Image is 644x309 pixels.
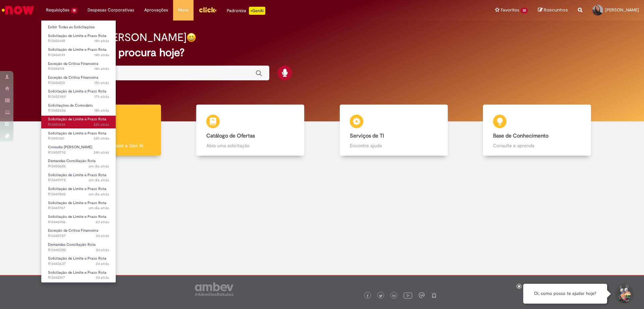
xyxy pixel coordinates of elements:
[48,75,98,80] span: Exceção da Crítica Financeira
[48,131,106,136] span: Solicitação de Limite e Prazo Rota
[199,5,217,15] img: click_logo_yellow_360x200.png
[48,261,109,267] span: R13443637
[48,275,109,280] span: R13442817
[179,105,322,156] a: Catálogo de Ofertas Abra uma solicitação
[41,130,116,142] a: Aberto R13451361 : Solicitação de Limite e Prazo Rota
[392,294,396,298] img: logo_footer_linkedin.png
[89,192,109,197] span: um dia atrás
[178,7,189,13] span: More
[94,94,109,99] span: 17h atrás
[89,164,109,169] span: um dia atrás
[94,52,109,57] time: 27/08/2025 18:15:52
[48,270,106,275] span: Solicitação de Limite e Prazo Rota
[89,205,109,210] time: 26/08/2025 16:58:26
[96,275,109,280] span: 3d atrás
[94,66,109,71] time: 27/08/2025 18:08:07
[48,80,109,86] span: R13454031
[46,7,69,13] span: Requisições
[41,144,116,156] a: Aberto R13450792 : Consulta Serasa
[94,80,109,85] time: 27/08/2025 17:45:05
[48,172,106,178] span: Solicitação de Limite e Prazo Rota
[48,38,109,44] span: R13454148
[48,164,109,169] span: R13450686
[493,142,581,149] p: Consulte e aprenda
[144,7,168,13] span: Aprovações
[41,88,116,100] a: Aberto R13452989 : Solicitação de Limite e Prazo Rota
[41,227,116,239] a: Aberto R13445727 : Exceção da Crítica Financeira
[41,157,116,170] a: Aberto R13450686 : Demandas Conciliação Rota
[48,158,96,163] span: Demandas Conciliação Rota
[41,199,116,212] a: Aberto R13449767 : Solicitação de Limite e Prazo Rota
[48,205,109,211] span: R13449767
[89,164,109,169] time: 27/08/2025 08:15:01
[88,7,134,13] span: Despesas Corporativas
[1,3,35,17] img: ServiceNow
[41,213,116,226] a: Aberto R13446906 : Solicitação de Limite e Prazo Rota
[96,261,109,266] time: 25/08/2025 11:09:17
[41,269,116,281] a: Aberto R13442817 : Solicitação de Limite e Prazo Rota
[48,242,96,247] span: Demandas Conciliação Rota
[41,60,116,73] a: Aberto R13454115 : Exceção da Crítica Financeira
[71,8,77,13] span: 18
[523,284,607,304] div: Oi, como posso te ajudar hoje?
[419,292,425,298] img: logo_footer_workplace.png
[431,292,437,298] img: logo_footer_naosei.png
[41,171,116,184] a: Aberto R13449978 : Solicitação de Limite e Prazo Rota
[366,294,369,298] img: logo_footer_facebook.png
[41,24,116,31] a: Exibir Todas as Solicitações
[206,142,294,149] p: Abra uma solicitação
[48,117,106,122] span: Solicitação de Limite e Prazo Rota
[48,136,109,141] span: R13451361
[501,7,519,13] span: Favoritos
[350,142,438,149] p: Encontre ajuda
[48,256,106,261] span: Solicitação de Limite e Prazo Rota
[48,61,98,66] span: Exceção da Crítica Financeira
[493,132,548,139] b: Base de Conhecimento
[41,102,116,114] a: Aberto R13452656 : Solicitações de Comodato
[96,261,109,266] span: 3d atrás
[94,80,109,85] span: 15h atrás
[58,47,586,59] h2: O que você procura hoje?
[96,275,109,280] time: 25/08/2025 08:46:38
[41,255,116,267] a: Aberto R13443637 : Solicitação de Limite e Prazo Rota
[48,220,109,225] span: R13446906
[48,186,106,191] span: Solicitação de Limite e Prazo Rota
[614,284,634,304] button: Iniciar Conversa de Suporte
[41,74,116,86] a: Aberto R13454031 : Exceção da Crítica Financeira
[94,122,109,127] span: 22h atrás
[186,33,196,42] img: happy-face.png
[89,192,109,197] time: 26/08/2025 17:08:47
[41,32,116,45] a: Aberto R13454148 : Solicitação de Limite e Prazo Rota
[41,241,116,254] a: Aberto R13445300 : Demandas Conciliação Rota
[96,247,109,253] time: 25/08/2025 16:10:26
[94,150,109,155] time: 27/08/2025 08:45:26
[48,233,109,239] span: R13445727
[96,220,109,225] time: 26/08/2025 09:14:24
[48,47,106,52] span: Solicitação de Limite e Prazo Rota
[48,122,109,127] span: R13451434
[404,291,412,300] img: logo_footer_youtube.png
[89,205,109,210] span: um dia atrás
[48,94,109,100] span: R13452989
[94,136,109,141] time: 27/08/2025 10:13:36
[521,8,528,13] span: 32
[48,192,109,197] span: R13449842
[605,7,639,13] span: [PERSON_NAME]
[94,66,109,71] span: 14h atrás
[227,7,265,15] div: Padroniza
[94,108,109,113] span: 18h atrás
[48,145,92,150] span: Consulta [PERSON_NAME]
[48,150,109,155] span: R13450792
[96,247,109,253] span: 3d atrás
[94,94,109,99] time: 27/08/2025 15:04:34
[96,233,109,238] span: 3d atrás
[41,20,116,283] ul: Requisições
[94,52,109,57] span: 14h atrás
[206,132,255,139] b: Catálogo de Ofertas
[544,7,568,13] span: Rascunhos
[35,105,179,156] a: Tirar dúvidas Tirar dúvidas com Lupi Assist e Gen Ai
[48,178,109,183] span: R13449978
[94,38,109,43] time: 27/08/2025 18:18:35
[48,33,106,38] span: Solicitação de Limite e Prazo Rota
[94,108,109,113] time: 27/08/2025 14:06:51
